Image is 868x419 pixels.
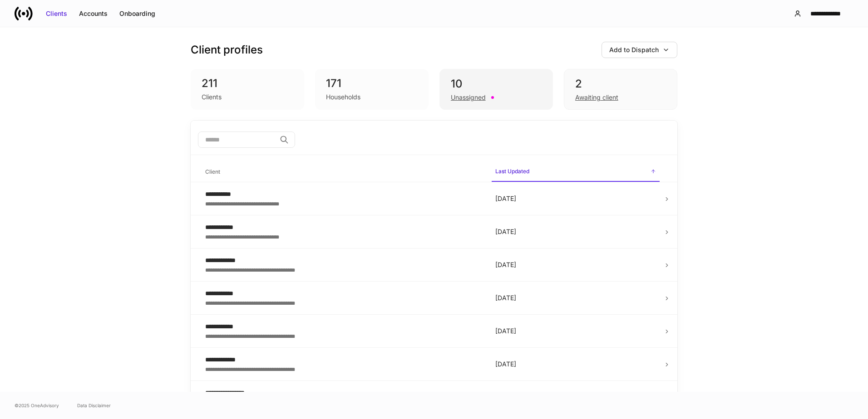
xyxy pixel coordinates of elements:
[202,93,222,102] div: Clients
[495,167,529,175] h6: Last Updated
[492,162,660,182] span: Last Updated
[439,69,553,110] div: 10Unassigned
[495,227,656,236] p: [DATE]
[79,9,108,18] div: Accounts
[609,45,659,54] div: Add to Dispatch
[495,293,656,302] p: [DATE]
[575,93,618,102] div: Awaiting client
[46,9,67,18] div: Clients
[564,69,677,110] div: 2Awaiting client
[191,43,263,57] h3: Client profiles
[119,9,155,18] div: Onboarding
[602,42,677,58] button: Add to Dispatch
[575,77,666,91] div: 2
[15,402,59,409] span: © 2025 OneAdvisory
[451,93,486,102] div: Unassigned
[326,93,360,102] div: Households
[326,76,418,91] div: 171
[73,6,113,21] button: Accounts
[495,260,656,269] p: [DATE]
[495,326,656,336] p: [DATE]
[202,163,484,181] span: Client
[202,76,293,91] div: 211
[495,194,656,203] p: [DATE]
[451,77,542,91] div: 10
[77,402,111,409] a: Data Disclaimer
[40,6,73,21] button: Clients
[205,167,220,176] h6: Client
[495,360,656,369] p: [DATE]
[113,6,161,21] button: Onboarding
